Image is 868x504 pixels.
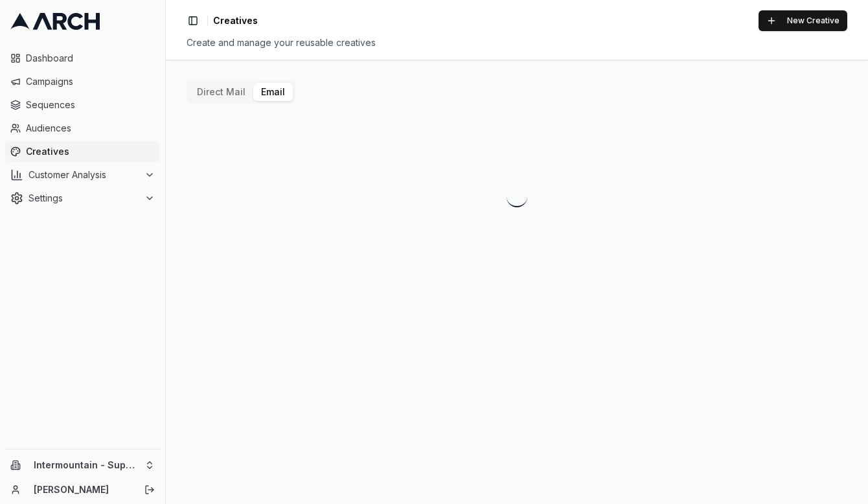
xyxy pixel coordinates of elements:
[26,75,155,88] span: Campaigns
[141,481,159,499] button: Log out
[187,36,847,49] div: Create and manage your reusable creatives
[253,83,293,101] button: Email
[5,48,160,69] a: Dashboard
[29,168,139,181] span: Customer Analysis
[5,188,160,209] button: Settings
[29,192,139,205] span: Settings
[34,483,130,496] a: [PERSON_NAME]
[5,95,160,115] a: Sequences
[26,52,155,65] span: Dashboard
[213,14,258,27] span: Creatives
[5,141,160,162] a: Creatives
[5,455,160,475] button: Intermountain - Superior Water & Air
[5,165,160,185] button: Customer Analysis
[26,122,155,135] span: Audiences
[189,83,253,101] button: Direct Mail
[5,118,160,139] a: Audiences
[26,145,155,158] span: Creatives
[34,459,139,471] span: Intermountain - Superior Water & Air
[213,14,258,27] nav: breadcrumb
[26,98,155,111] span: Sequences
[759,10,847,31] button: New Creative
[5,71,160,92] a: Campaigns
